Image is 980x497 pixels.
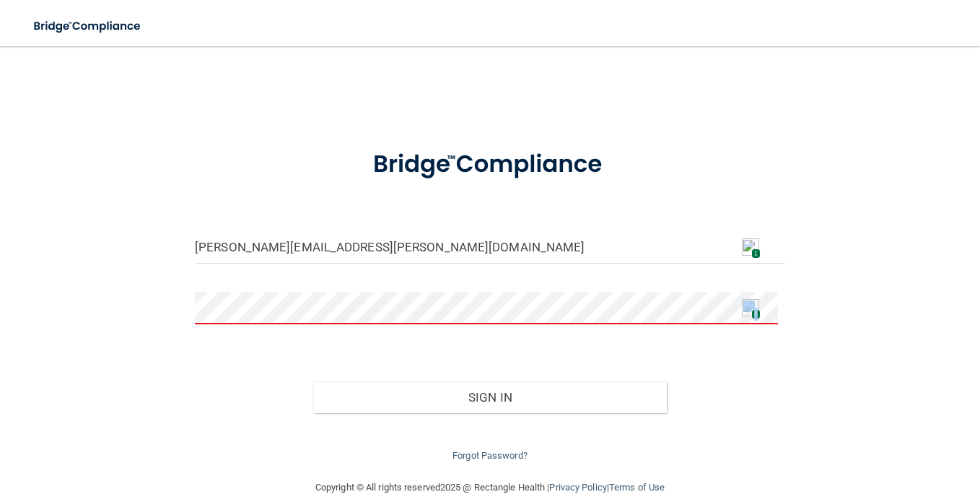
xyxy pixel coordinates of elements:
img: bridge_compliance_login_screen.278c3ca4.svg [348,133,632,196]
span: 1 [751,248,761,259]
span: 1 [751,309,761,320]
a: Privacy Policy [549,482,606,493]
a: Forgot Password? [452,450,528,461]
img: npw-badge-icon.svg [742,299,759,316]
img: bridge_compliance_login_screen.278c3ca4.svg [22,12,154,41]
button: Sign In [313,381,668,413]
img: npw-badge-icon.svg [742,238,759,256]
input: Email [195,231,785,264]
a: Terms of Use [609,482,665,493]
